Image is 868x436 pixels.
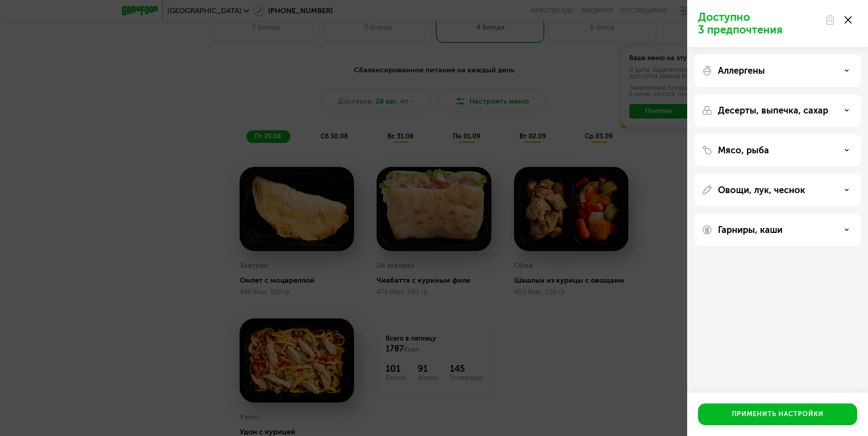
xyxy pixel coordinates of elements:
[718,65,765,76] p: Аллергены
[732,410,824,419] div: Применить настройки
[698,403,857,425] button: Применить настройки
[718,145,769,156] p: Мясо, рыба
[718,224,783,235] p: Гарниры, каши
[718,185,805,195] p: Овощи, лук, чеснок
[718,105,828,116] p: Десерты, выпечка, сахар
[698,11,819,36] p: Доступно 3 предпочтения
